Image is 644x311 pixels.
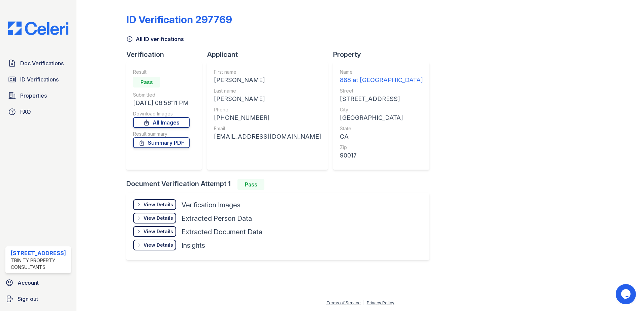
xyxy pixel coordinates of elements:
div: Property [333,50,435,59]
div: Name [340,69,423,75]
span: FAQ [20,108,31,116]
div: Document Verification Attempt 1 [126,179,435,190]
a: Account [3,276,74,289]
div: View Details [143,201,173,208]
div: Trinity Property Consultants [11,257,68,271]
a: Name 888 at [GEOGRAPHIC_DATA] [340,69,423,85]
div: Extracted Document Data [182,227,262,237]
div: [STREET_ADDRESS] [11,249,68,257]
span: Doc Verifications [20,59,64,67]
a: Sign out [3,292,74,306]
img: CE_Logo_Blue-a8612792a0a2168367f1c8372b55b34899dd931a85d93a1a3d3e32e68fde9ad4.png [3,22,74,35]
div: First name [214,69,321,75]
div: [GEOGRAPHIC_DATA] [340,113,423,123]
div: Insights [182,241,205,250]
iframe: chat widget [616,284,637,304]
a: All ID verifications [126,35,184,43]
div: View Details [143,228,173,235]
a: Privacy Policy [367,300,394,305]
div: | [363,300,364,305]
span: ID Verifications [20,75,59,83]
span: Properties [20,92,47,100]
div: Pass [133,77,160,88]
div: View Details [143,242,173,248]
a: ID Verifications [5,73,71,86]
div: State [340,125,423,132]
div: Phone [214,106,321,113]
div: [EMAIL_ADDRESS][DOMAIN_NAME] [214,132,321,141]
a: FAQ [5,105,71,118]
div: Extracted Person Data [182,214,252,223]
div: [DATE] 06:56:11 PM [133,98,190,108]
div: Email [214,125,321,132]
div: Pass [237,179,264,190]
div: [PERSON_NAME] [214,94,321,104]
div: Submitted [133,92,190,98]
div: ID Verification 297769 [126,13,232,26]
a: Doc Verifications [5,57,71,70]
div: Street [340,88,423,94]
div: Applicant [207,50,333,59]
span: Sign out [18,295,38,303]
div: [STREET_ADDRESS] [340,94,423,104]
div: City [340,106,423,113]
div: 90017 [340,151,423,160]
div: View Details [143,215,173,221]
div: CA [340,132,423,141]
a: Summary PDF [133,137,190,148]
div: Result [133,69,190,75]
div: Download Images [133,110,190,117]
div: Last name [214,88,321,94]
div: Result summary [133,131,190,137]
div: 888 at [GEOGRAPHIC_DATA] [340,75,423,85]
div: Verification Images [182,200,240,210]
div: [PERSON_NAME] [214,75,321,85]
a: All Images [133,117,190,128]
span: Account [18,279,39,287]
div: [PHONE_NUMBER] [214,113,321,123]
a: Terms of Service [326,300,361,305]
a: Properties [5,89,71,102]
div: Zip [340,144,423,151]
div: Verification [126,50,207,59]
